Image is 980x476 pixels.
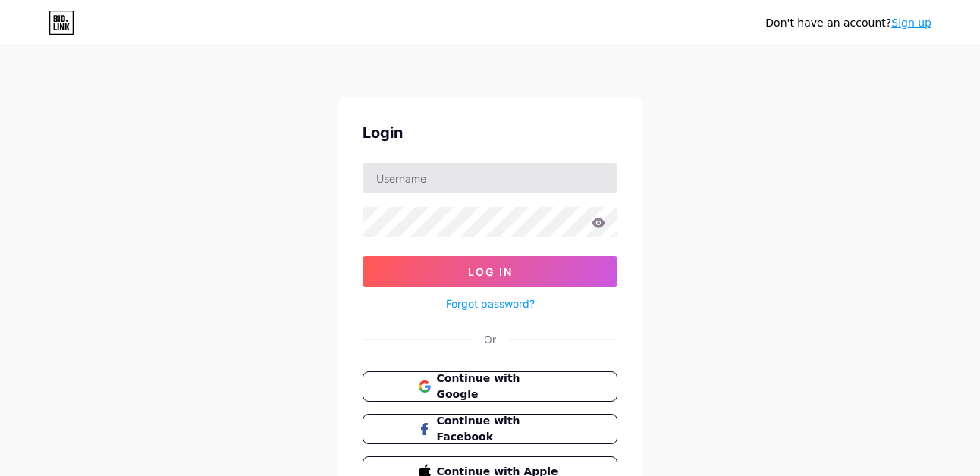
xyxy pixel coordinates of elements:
[468,265,513,278] span: Log In
[363,414,617,444] button: Continue with Facebook
[363,121,617,144] div: Login
[484,331,496,347] div: Or
[891,17,931,29] a: Sign up
[765,15,931,31] div: Don't have an account?
[363,163,617,193] input: Username
[363,371,617,402] button: Continue with Google
[446,296,535,312] a: Forgot password?
[437,371,562,402] span: Continue with Google
[437,413,562,445] span: Continue with Facebook
[363,256,617,287] button: Log In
